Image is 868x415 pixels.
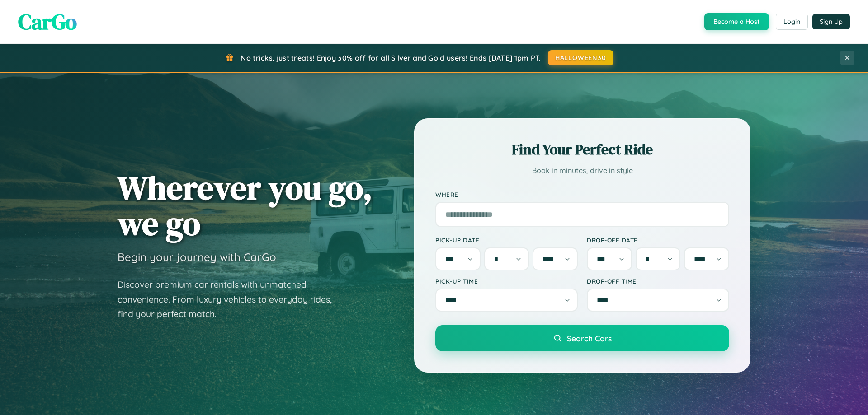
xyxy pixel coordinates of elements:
[587,277,729,285] label: Drop-off Time
[435,191,729,198] label: Where
[567,333,612,343] span: Search Cars
[548,50,613,65] button: HALLOWEEN30
[435,325,729,351] button: Search Cars
[118,250,276,264] h3: Begin your journey with CarGo
[776,14,808,30] button: Login
[435,277,578,285] label: Pick-up Time
[812,14,850,29] button: Sign Up
[435,164,729,177] p: Book in minutes, drive in style
[435,140,729,159] h2: Find Your Perfect Ride
[118,170,373,241] h1: Wherever you go, we go
[241,53,541,62] span: No tricks, just treats! Enjoy 30% off for all Silver and Gold users! Ends [DATE] 1pm PT.
[18,7,77,37] span: CarGo
[704,13,769,30] button: Become a Host
[435,236,578,244] label: Pick-up Date
[587,236,729,244] label: Drop-off Date
[118,277,344,322] p: Discover premium car rentals with unmatched convenience. From luxury vehicles to everyday rides, ...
